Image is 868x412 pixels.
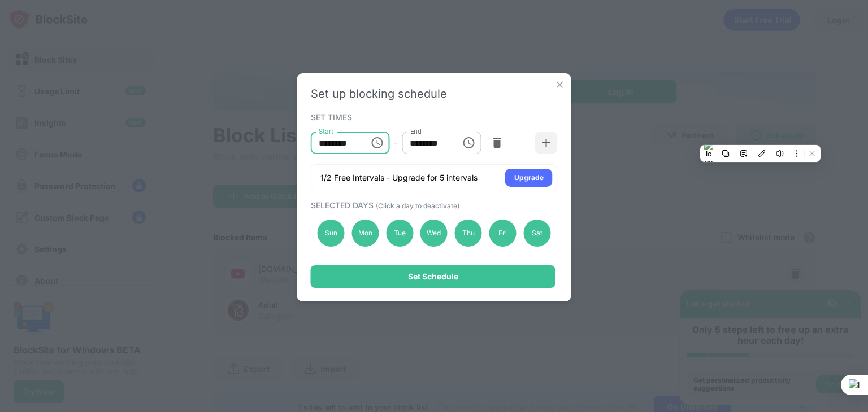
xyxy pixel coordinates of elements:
[457,132,480,154] button: Choose time, selected time is 11:17 PM
[311,112,555,121] div: SET TIMES
[320,172,478,183] div: 1/2 Free Intervals - Upgrade for 5 intervals
[318,220,345,247] div: Sun
[386,220,413,247] div: Tue
[376,201,459,210] span: (Click a day to deactivate)
[410,126,422,136] label: End
[455,220,482,247] div: Thu
[554,79,566,90] img: x-button.svg
[394,137,397,149] div: -
[366,132,388,154] button: Choose time, selected time is 11:14 PM
[351,220,379,247] div: Mon
[319,126,333,136] label: Start
[311,87,558,100] div: Set up blocking schedule
[523,220,550,247] div: Sat
[489,220,517,247] div: Fri
[311,200,555,210] div: SELECTED DAYS
[420,220,448,247] div: Wed
[514,172,544,183] div: Upgrade
[408,272,458,281] div: Set Schedule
